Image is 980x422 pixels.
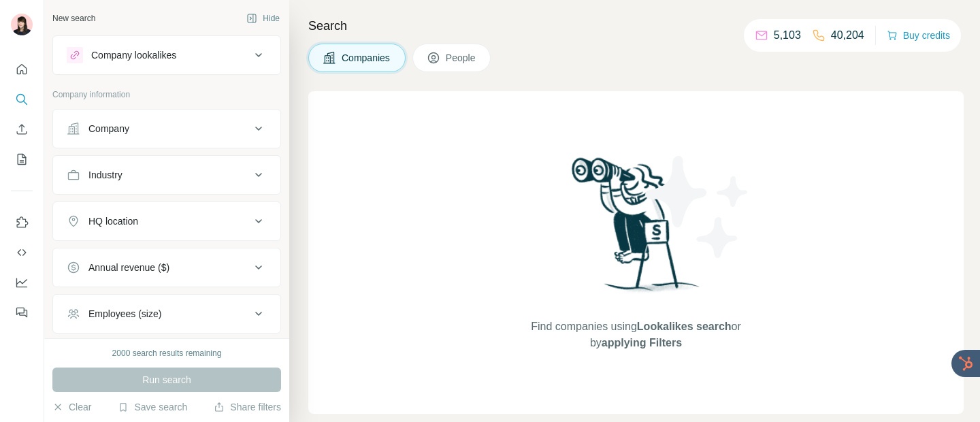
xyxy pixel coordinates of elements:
div: Company lookalikes [91,48,176,62]
button: HQ location [53,205,280,238]
div: Employees (size) [88,307,161,321]
div: HQ location [88,214,138,228]
button: Share filters [214,400,281,414]
p: 40,204 [831,27,864,44]
span: applying Filters [602,337,682,348]
span: People [446,51,477,65]
button: Hide [237,8,289,29]
button: Employees (size) [53,297,280,330]
button: Use Surfe API [11,240,33,265]
button: Industry [53,159,280,191]
button: Company lookalikes [53,39,280,71]
div: Industry [88,168,122,182]
button: Clear [52,400,91,414]
button: Company [53,112,280,145]
p: Company information [52,88,281,101]
button: Use Surfe on LinkedIn [11,210,33,235]
button: Feedback [11,300,33,325]
span: Lookalikes search [637,321,732,332]
img: Surfe Illustration - Woman searching with binoculars [566,154,707,306]
button: Annual revenue ($) [53,251,280,284]
button: Quick start [11,57,33,82]
button: Dashboard [11,270,33,295]
div: 2000 search results remaining [112,347,222,359]
button: Search [11,87,33,112]
img: Surfe Illustration - Stars [636,146,759,268]
div: New search [52,12,95,25]
button: Enrich CSV [11,117,33,142]
img: Avatar [11,14,33,35]
button: My lists [11,147,33,172]
button: Save search [118,400,187,414]
p: 5,103 [774,27,801,44]
span: Companies [342,51,391,65]
button: Buy credits [887,26,950,45]
h4: Search [308,16,964,35]
div: Company [88,122,129,135]
span: Find companies using or by [527,319,745,351]
div: Annual revenue ($) [88,261,169,274]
